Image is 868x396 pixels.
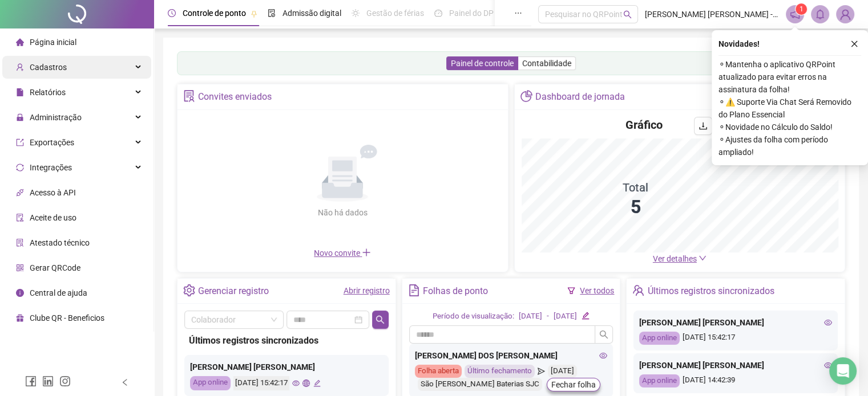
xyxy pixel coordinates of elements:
[625,117,663,133] h4: Gráfico
[522,59,571,68] span: Contabilidade
[582,312,589,319] span: edit
[30,288,87,297] span: Central de ajuda
[824,361,832,369] span: eye
[580,286,614,295] a: Ver todos
[718,58,861,96] span: ⚬ Mantenha o aplicativo QRPoint atualizado para evitar erros na assinatura da folha!
[30,163,72,172] span: Integrações
[16,264,24,272] span: qrcode
[30,238,90,247] span: Atestado técnico
[268,9,276,17] span: file-done
[408,284,420,296] span: file-text
[198,281,269,301] div: Gerenciar registro
[465,365,535,378] div: Último fechamento
[645,8,779,21] span: [PERSON_NAME] [PERSON_NAME] - São [PERSON_NAME] Baterias SJC
[16,239,24,247] span: solution
[168,9,176,17] span: clock-circle
[59,375,71,387] span: instagram
[418,378,542,391] div: São [PERSON_NAME] Baterias SJC
[699,254,706,262] span: down
[639,332,680,345] div: App online
[850,40,858,48] span: close
[800,5,804,13] span: 1
[30,88,66,97] span: Relatórios
[514,9,522,17] span: ellipsis
[547,311,549,322] div: -
[30,213,76,222] span: Aceite de uso
[415,349,608,362] div: [PERSON_NAME] DOS [PERSON_NAME]
[189,333,384,348] div: Últimos registros sincronizados
[796,3,807,15] sup: 1
[423,281,488,301] div: Folhas de ponto
[434,9,442,17] span: dashboard
[16,113,24,121] span: lock
[16,189,24,197] span: api
[16,214,24,222] span: audit
[16,63,24,71] span: user-add
[433,311,514,322] div: Período de visualização:
[282,9,341,18] span: Admissão digital
[824,319,832,326] span: eye
[290,206,395,219] div: Não há dados
[251,10,257,17] span: pushpin
[344,286,390,295] a: Abrir registro
[520,90,532,102] span: pie-chart
[653,254,706,263] a: Ver detalhes down
[837,6,854,23] img: 91612
[30,38,76,47] span: Página inicial
[718,121,861,133] span: ⚬ Novidade no Cálculo do Saldo!
[648,281,774,301] div: Últimos registros sincronizados
[376,315,385,324] span: search
[183,9,246,18] span: Controle de ponto
[302,379,310,387] span: global
[313,379,321,387] span: edit
[599,352,607,360] span: eye
[198,87,272,107] div: Convites enviados
[16,314,24,322] span: gift
[718,133,861,158] span: ⚬ Ajustes da folha com período ampliado!
[30,313,104,322] span: Clube QR - Beneficios
[623,10,632,19] span: search
[632,284,644,296] span: team
[190,376,231,390] div: App online
[16,38,24,46] span: home
[183,90,195,102] span: solution
[653,254,697,263] span: Ver detalhes
[815,9,825,19] span: bell
[538,365,545,378] span: send
[699,121,708,130] span: download
[829,357,857,385] div: Open Intercom Messenger
[639,374,832,387] div: [DATE] 14:42:39
[451,59,514,68] span: Painel de controle
[25,375,37,387] span: facebook
[16,138,24,146] span: export
[30,63,67,72] span: Cadastros
[415,365,462,378] div: Folha aberta
[190,361,383,373] div: [PERSON_NAME] [PERSON_NAME]
[718,38,760,50] span: Novidades !
[554,311,577,322] div: [DATE]
[449,9,494,18] span: Painel do DP
[366,9,424,18] span: Gestão de férias
[30,188,76,197] span: Acesso à API
[314,248,371,258] span: Novo convite
[121,378,129,386] span: left
[548,365,577,378] div: [DATE]
[551,378,596,391] span: Fechar folha
[639,359,832,371] div: [PERSON_NAME] [PERSON_NAME]
[535,87,625,107] div: Dashboard de jornada
[790,9,800,19] span: notification
[30,113,82,122] span: Administração
[567,287,575,295] span: filter
[30,263,80,272] span: Gerar QRCode
[292,379,300,387] span: eye
[42,375,54,387] span: linkedin
[519,311,542,322] div: [DATE]
[16,289,24,297] span: info-circle
[639,332,832,345] div: [DATE] 15:42:17
[183,284,195,296] span: setting
[599,330,608,339] span: search
[639,374,680,387] div: App online
[16,164,24,172] span: sync
[352,9,360,17] span: sun
[547,378,600,391] button: Fechar folha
